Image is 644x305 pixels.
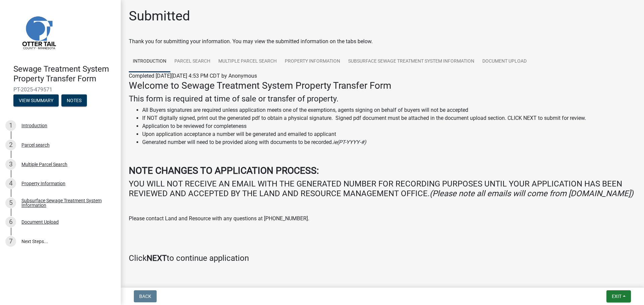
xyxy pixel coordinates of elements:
a: Parcel search [170,51,214,72]
div: 1 [5,120,16,131]
h4: Sewage Treatment System Property Transfer Form [13,64,115,84]
span: Completed [DATE][DATE] 4:53 PM CDT by Anonymous [129,73,257,79]
button: Back [134,290,157,302]
div: Document Upload [21,220,59,224]
wm-modal-confirm: Notes [61,98,87,103]
span: PT-2025-479571 [13,86,107,93]
div: 3 [5,159,16,170]
h4: Click to continue application [129,253,636,263]
li: Upon application acceptance a number will be generated and emailed to applicant [142,130,636,138]
i: (Please note all emails will come from [DOMAIN_NAME]) [430,189,633,198]
li: If NOT digitally signed, print out the generated pdf to obtain a physical signature. Signed pdf d... [142,114,636,122]
a: Document Upload [478,51,531,72]
div: Multiple Parcel Search [21,162,67,167]
div: 4 [5,178,16,189]
div: Property Information [21,181,65,186]
div: 6 [5,217,16,227]
div: 2 [5,140,16,150]
i: ie(PT-YYYY-#) [333,139,366,145]
a: Multiple Parcel Search [214,51,281,72]
wm-modal-confirm: Summary [13,98,59,103]
span: Exit [612,294,622,299]
div: 5 [5,198,16,208]
div: Introduction [21,123,47,128]
a: Subsurface Sewage Treatment System Information [344,51,478,72]
button: Notes [61,94,87,106]
h3: Welcome to Sewage Treatment System Property Transfer Form [129,80,636,91]
img: Otter Tail County, Minnesota [13,7,64,57]
strong: NEXT [147,253,167,263]
a: Property Information [281,51,344,72]
h4: This form is required at time of sale or transfer of property. [129,94,636,104]
li: Application to be reviewed for completeness [142,122,636,130]
li: All Buyers signatures are required unless application meets one of the exemptions, agents signing... [142,106,636,114]
span: Back [139,294,151,299]
p: Please contact Land and Resource with any questions at [PHONE_NUMBER]. [129,215,636,223]
h4: YOU WILL NOT RECEIVE AN EMAIL WITH THE GENERATED NUMBER FOR RECORDING PURPOSES UNTIL YOUR APPLICA... [129,179,636,199]
div: Thank you for submitting your information. You may view the submitted information on the tabs below. [129,37,636,46]
a: Introduction [129,51,170,72]
li: Generated number will need to be provided along with documents to be recorded. [142,138,636,146]
button: View Summary [13,94,59,106]
div: 7 [5,236,16,247]
div: Parcel search [21,143,50,147]
h1: Submitted [129,8,190,24]
button: Exit [606,290,631,302]
div: Subsurface Sewage Treatment System Information [21,198,110,208]
strong: NOTE CHANGES TO APPLICATION PROCESS: [129,165,319,176]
